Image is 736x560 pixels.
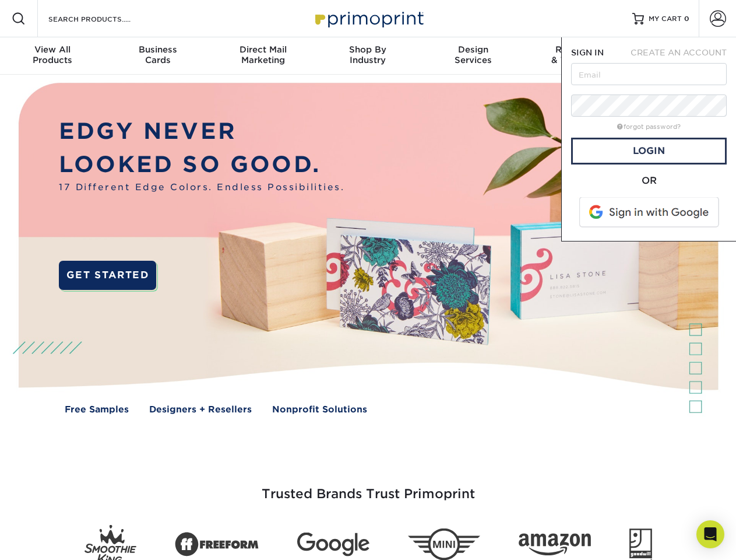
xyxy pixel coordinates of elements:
div: & Templates [526,44,631,65]
img: Amazon [519,534,591,556]
a: forgot password? [617,123,681,131]
a: Login [571,138,727,164]
div: Cards [105,44,210,65]
div: Industry [315,44,420,65]
a: Free Samples [65,403,129,416]
div: Open Intercom Messenger [696,520,724,548]
h3: Trusted Brands Trust Primoprint [27,459,709,516]
input: Email [571,63,727,85]
a: GET STARTED [59,261,156,290]
span: 17 Different Edge Colors. Endless Possibilities. [59,181,344,194]
a: Nonprofit Solutions [272,403,367,416]
span: Business [105,44,210,55]
a: Shop ByIndustry [315,37,420,75]
div: Marketing [210,44,315,65]
a: Designers + Resellers [149,403,252,416]
a: BusinessCards [105,37,210,75]
a: DesignServices [421,37,526,75]
div: OR [571,174,727,188]
span: Design [421,44,526,55]
span: Direct Mail [210,44,315,55]
p: EDGY NEVER [59,115,344,148]
span: CREATE AN ACCOUNT [631,48,727,57]
div: Services [421,44,526,65]
a: Direct MailMarketing [210,37,315,75]
img: Primoprint [310,6,427,31]
img: Google [297,533,369,556]
span: 0 [684,15,689,23]
p: LOOKED SO GOOD. [59,148,344,181]
input: SEARCH PRODUCTS..... [47,12,161,26]
span: MY CART [649,14,682,24]
span: Shop By [315,44,420,55]
span: Resources [526,44,631,55]
img: Goodwill [629,528,652,560]
a: Resources& Templates [526,37,631,75]
span: SIGN IN [571,48,604,57]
